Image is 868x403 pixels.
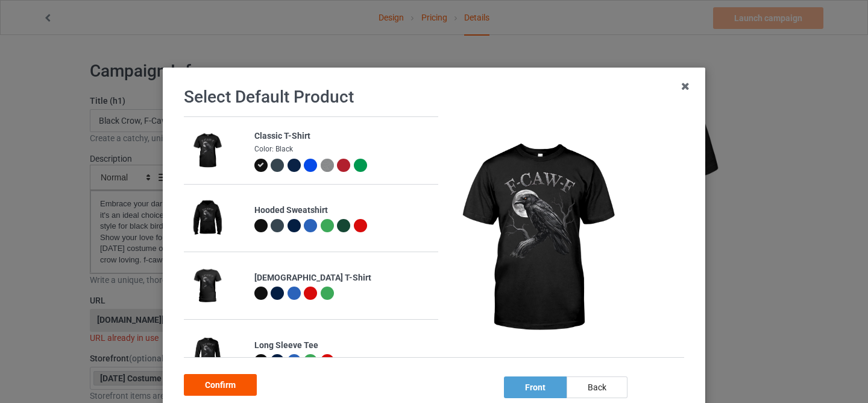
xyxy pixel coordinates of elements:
div: Confirm [184,374,257,396]
div: Hooded Sweatshirt [254,205,432,217]
div: Long Sleeve Tee [254,340,432,352]
h1: Select Default Product [184,86,684,108]
div: Color: Black [254,144,432,154]
div: [DEMOGRAPHIC_DATA] T-Shirt [254,272,432,284]
div: front [504,376,567,398]
div: back [567,376,627,398]
img: heather_texture.png [321,159,334,172]
div: Classic T-Shirt [254,130,432,142]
